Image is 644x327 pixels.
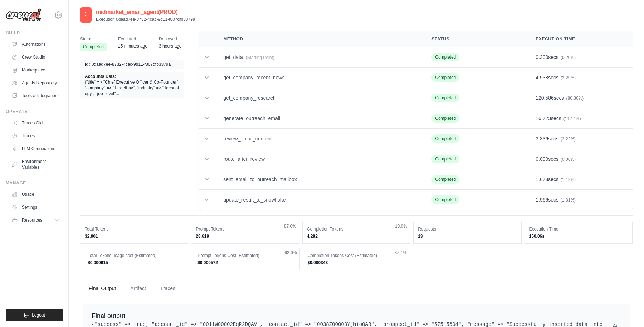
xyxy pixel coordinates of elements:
[561,198,576,203] span: (1.31%)
[6,30,63,36] div: Build
[431,155,459,163] span: Completed
[536,156,548,162] span: 0.090
[196,233,294,239] dd: 28,619
[9,51,63,63] a: Crew Studio
[215,190,423,210] td: update_result_to_snowflake
[527,108,633,129] td: secs
[536,177,548,182] span: 1.673
[196,226,294,232] dt: Prompt Tokens
[22,217,42,223] span: Resources
[9,202,63,213] a: Settings
[527,190,633,210] td: secs
[9,90,63,101] a: Tools & Integrations
[307,253,405,258] dt: Completion Tokens Cost (Estimated)
[423,31,527,47] th: Status
[9,117,63,129] a: Traces Old
[88,260,185,266] dd: $0.000915
[85,233,184,239] dd: 32,901
[6,309,63,321] button: Logout
[527,47,633,68] td: secs
[6,8,42,22] img: Logo
[246,55,274,60] span: (Starting Point)
[307,233,406,239] dd: 4,282
[431,53,459,61] span: Completed
[9,143,63,154] a: LLM Connections
[159,35,181,43] span: Deployed
[536,197,548,203] span: 1.966
[561,157,576,162] span: (0.06%)
[395,250,407,256] span: 37.4%
[527,149,633,169] td: secs
[215,68,423,88] td: get_company_recent_news
[159,44,181,49] time: September 29, 2025 at 23:14 IST
[529,233,628,239] dd: 150.06s
[418,233,517,239] dd: 13
[80,43,107,51] span: Completed
[9,189,63,200] a: Usage
[527,31,633,47] th: Execution Time
[85,61,90,67] span: Id:
[83,279,122,298] button: Final Output
[9,64,63,76] a: Marketplace
[215,47,423,68] td: get_data
[527,68,633,88] td: secs
[431,94,459,102] span: Completed
[431,195,459,204] span: Completed
[32,312,45,318] span: Logout
[307,226,406,232] dt: Completion Tokens
[9,156,63,173] a: Environment Variables
[6,180,63,186] div: Manage
[125,279,152,298] button: Artifact
[215,31,423,47] th: Method
[215,169,423,190] td: sent_email_to_outreach_mailbox
[561,75,576,80] span: (3.29%)
[536,95,554,101] span: 120.586
[215,149,423,169] td: route_after_review
[215,88,423,108] td: get_company_research
[561,55,576,60] span: (0.20%)
[566,96,584,101] span: (80.36%)
[85,79,180,96] span: {"title" => "Chief Executive Officer & Co-Founder", "company" => "Targetbay", "industry" => "Tech...
[536,115,551,121] span: 16.723
[561,177,576,182] span: (1.12%)
[529,226,628,232] dt: Execution Time
[536,54,548,60] span: 0.300
[197,260,295,266] dd: $0.000572
[197,253,295,258] dt: Prompt Tokens Cost (Estimated)
[96,8,195,16] h2: midmarket_email_agent(PROD)
[431,175,459,184] span: Completed
[284,223,296,229] span: 87.0%
[6,109,63,114] div: Operate
[96,16,195,22] p: Execution 0daad7ee-8732-4cac-9d11-f807dfb3379a
[395,223,407,229] span: 13.0%
[527,88,633,108] td: secs
[431,114,459,123] span: Completed
[92,61,171,67] span: 0daad7ee-8732-4cac-9d11-f807dfb3379a
[80,35,107,43] span: Status
[9,39,63,50] a: Automations
[307,260,405,266] dd: $0.000343
[431,73,459,82] span: Completed
[431,134,459,143] span: Completed
[155,279,181,298] button: Traces
[118,35,147,43] span: Executed
[284,250,297,256] span: 62.6%
[536,136,548,142] span: 3.336
[92,312,125,319] span: Final output
[88,253,185,258] dt: Total Tokens usage cost (Estimated)
[9,77,63,89] a: Agents Repository
[9,130,63,142] a: Traces
[118,44,147,49] time: September 30, 2025 at 01:56 IST
[527,169,633,190] td: secs
[215,108,423,129] td: generate_outreach_email
[536,75,548,80] span: 4.938
[561,137,576,142] span: (2.22%)
[85,226,184,232] dt: Total Tokens
[527,129,633,149] td: secs
[85,74,116,79] span: Accounts Data:
[563,116,581,121] span: (11.14%)
[9,214,63,226] button: Resources
[418,226,517,232] dt: Requests
[215,129,423,149] td: review_email_content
